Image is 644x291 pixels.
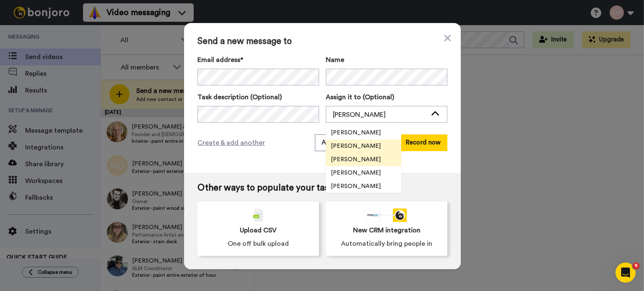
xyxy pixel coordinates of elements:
label: Task description (Optional) [197,92,319,102]
span: Send a new message to [197,36,447,46]
button: Record now [399,134,447,151]
span: Create & add another [197,138,265,148]
span: [PERSON_NAME] [326,129,386,137]
span: Upload CSV [240,225,277,235]
button: Add and record later [315,134,389,151]
span: [PERSON_NAME] [326,155,386,164]
span: Other ways to populate your tasklist [197,183,447,193]
div: [PERSON_NAME] [333,110,427,120]
iframe: Intercom live chat [615,263,636,283]
span: Name [326,55,344,65]
label: Assign it to (Optional) [326,92,447,102]
span: [PERSON_NAME] [326,169,386,177]
span: [PERSON_NAME] [326,182,386,191]
div: animation [366,209,407,222]
label: Email address* [197,55,319,65]
span: One off bulk upload [228,239,289,249]
span: 9 [633,263,639,269]
span: New CRM integration [353,225,421,235]
img: csv-grey.png [253,209,263,222]
span: Automatically bring people in [341,239,432,249]
span: [PERSON_NAME] [326,142,386,150]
